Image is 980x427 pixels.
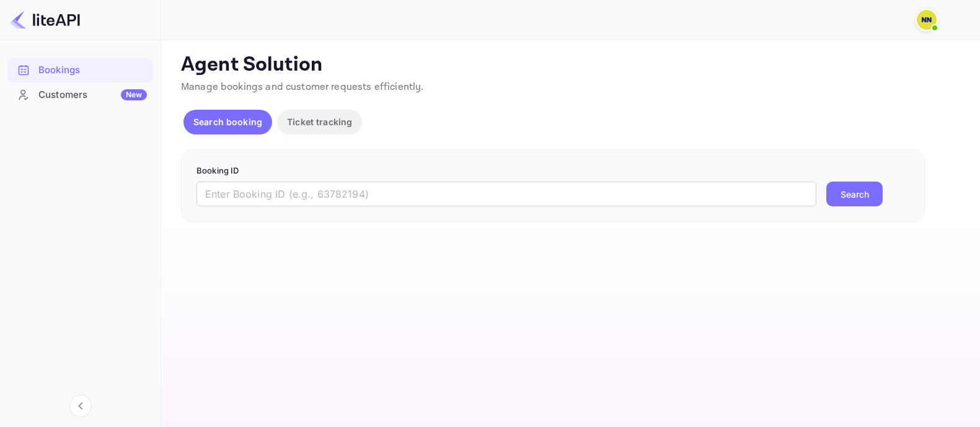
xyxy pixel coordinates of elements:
p: Search booking [193,115,262,128]
img: LiteAPI logo [10,10,80,30]
a: CustomersNew [7,83,153,106]
div: Bookings [7,58,153,82]
button: Collapse navigation [69,395,92,417]
div: Customers [38,88,147,102]
a: Bookings [7,58,153,81]
input: Enter Booking ID (e.g., 63782194) [196,182,816,206]
span: Manage bookings and customer requests efficiently. [181,81,424,94]
img: N/A N/A [917,10,937,30]
div: Bookings [38,63,147,77]
p: Ticket tracking [287,115,352,128]
p: Agent Solution [181,53,958,77]
p: Booking ID [196,165,909,177]
button: Search [826,182,883,206]
div: New [121,89,147,100]
div: CustomersNew [7,83,153,107]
